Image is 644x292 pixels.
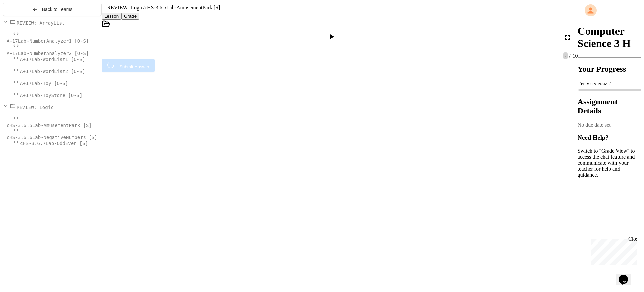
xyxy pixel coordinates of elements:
[578,148,641,178] p: Switch to "Grade View" to access the chat feature and communicate with your teacher for help and ...
[20,141,88,146] span: cHS-3.6.7Lab-OddEven [S]
[588,236,637,265] iframe: chat widget
[20,69,85,74] span: A+17Lab-WordList2 [O-S]
[3,3,46,42] div: Chat with us now!Close
[20,93,82,98] span: A+17Lab-ToyStore [O-S]
[569,53,570,59] span: /
[17,20,65,26] span: REVIEW: ArrayList
[143,5,145,10] span: /
[17,105,54,110] span: REVIEW: Logic
[578,65,641,74] h2: Your Progress
[578,25,641,50] h1: Computer Science 3 H
[145,5,220,10] span: cHS-3.6.5Lab-AmusementPark [S]
[7,135,97,140] span: cHS-3.6.6Lab-NegativeNumbers [S]
[7,123,92,128] span: cHS-3.6.5Lab-AmusementPark [S]
[616,265,637,285] iframe: chat widget
[107,5,143,10] span: REVIEW: Logic
[571,53,578,59] span: 10
[578,97,641,115] h2: Assignment Details
[578,3,641,18] div: My Account
[7,38,89,44] span: A+17Lab-NumberAnalyzer1 [O-S]
[20,81,68,86] span: A+17Lab-Toy [O-S]
[578,134,641,141] h3: Need Help?
[20,57,85,62] span: A+17Lab-WordList1 [O-S]
[42,7,73,12] span: Back to Teams
[7,51,89,56] span: A+17Lab-NumberAnalyzer2 [O-S]
[119,64,149,69] span: Submit Answer
[578,122,641,128] div: No due date set
[580,82,639,87] div: [PERSON_NAME]
[121,13,139,20] button: Grade
[102,13,121,20] button: Lesson
[563,52,568,59] span: -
